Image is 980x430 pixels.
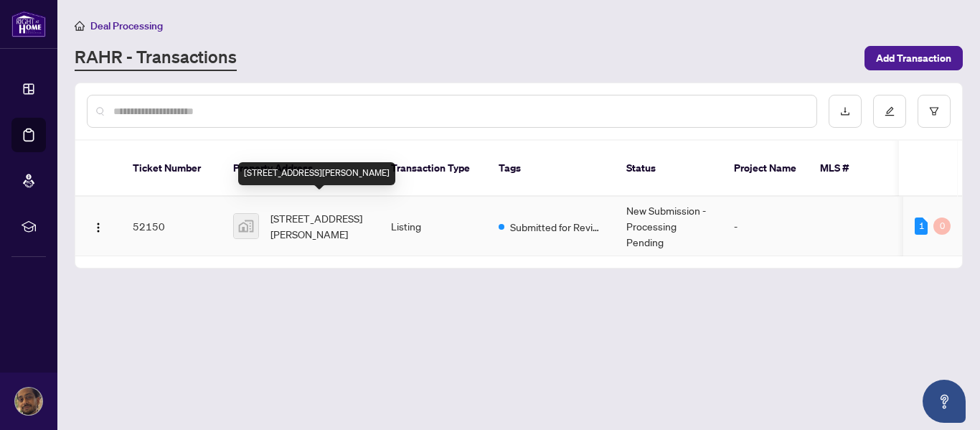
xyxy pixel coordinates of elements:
[809,141,895,197] th: MLS #
[876,47,951,70] span: Add Transaction
[615,141,722,197] th: Status
[380,141,487,197] th: Transaction Type
[270,210,368,242] span: [STREET_ADDRESS][PERSON_NAME]
[915,218,928,235] div: 1
[238,162,395,185] div: [STREET_ADDRESS][PERSON_NAME]
[93,222,104,233] img: Logo
[487,141,615,197] th: Tags
[722,197,809,256] td: -
[222,141,380,197] th: Property Address
[933,218,951,235] div: 0
[121,197,222,256] td: 52150
[829,95,862,128] button: download
[722,141,809,197] th: Project Name
[885,106,895,116] span: edit
[510,219,603,235] span: Submitted for Review
[11,11,46,37] img: logo
[864,46,963,70] button: Add Transaction
[929,106,939,116] span: filter
[380,197,487,256] td: Listing
[90,19,163,32] span: Deal Processing
[121,141,222,197] th: Ticket Number
[615,197,722,256] td: New Submission - Processing Pending
[75,45,237,71] a: RAHR - Transactions
[873,95,906,128] button: edit
[918,95,951,128] button: filter
[234,214,258,238] img: thumbnail-img
[87,215,110,238] button: Logo
[923,380,966,423] button: Open asap
[15,388,42,415] img: Profile Icon
[75,21,85,31] span: home
[840,106,850,116] span: download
